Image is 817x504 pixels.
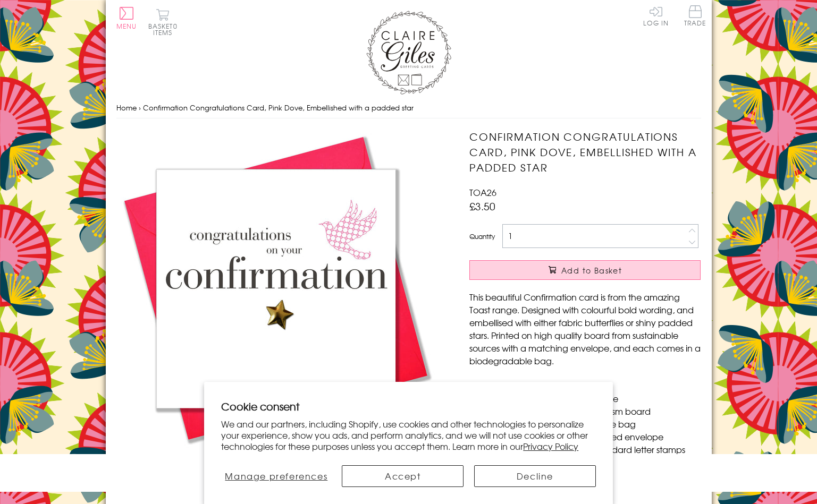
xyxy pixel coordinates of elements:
span: 0 items [153,21,178,37]
span: Manage preferences [225,469,327,482]
button: Accept [342,465,464,487]
a: Privacy Policy [523,440,578,452]
span: Add to Basket [561,265,622,276]
h2: Cookie consent [221,399,596,414]
span: £3.50 [469,199,495,213]
label: Quantity [469,232,495,241]
img: Claire Giles Greetings Cards [366,11,451,95]
button: Menu [116,7,137,29]
li: Dimensions: 150mm x 150mm [480,379,701,392]
img: Confirmation Congratulations Card, Pink Dove, Embellished with a padded star [116,129,435,448]
a: Home [116,102,137,113]
span: Menu [116,21,137,31]
a: Log In [643,5,669,26]
span: Trade [684,5,706,26]
button: Basket0 items [148,8,178,36]
span: › [139,102,141,113]
nav: breadcrumbs [116,97,701,119]
button: Decline [474,465,596,487]
button: Manage preferences [221,465,331,487]
h1: Confirmation Congratulations Card, Pink Dove, Embellished with a padded star [469,129,701,175]
p: We and our partners, including Shopify, use cookies and other technologies to personalize your ex... [221,418,596,451]
span: TOA26 [469,186,496,199]
a: Trade [684,5,706,28]
p: This beautiful Confirmation card is from the amazing Toast range. Designed with colourful bold wo... [469,291,701,367]
button: Add to Basket [469,260,701,280]
span: Confirmation Congratulations Card, Pink Dove, Embellished with a padded star [143,102,414,113]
